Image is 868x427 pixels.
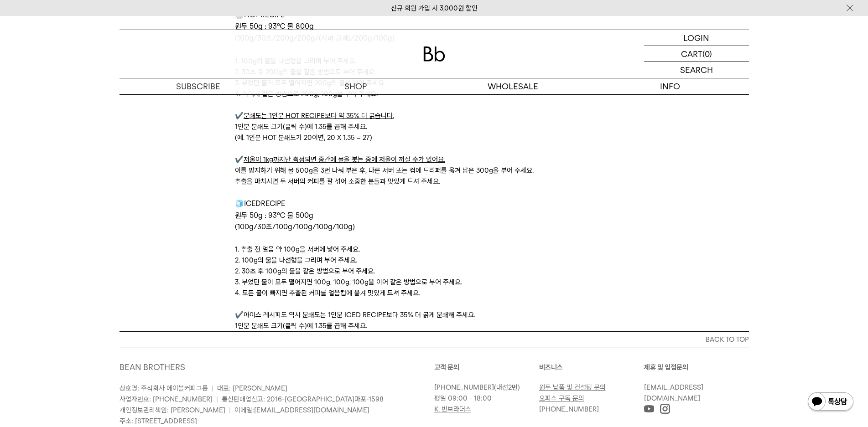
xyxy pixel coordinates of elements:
[539,362,644,373] p: 비즈니스
[235,266,633,277] p: 2. 30초 후 100g의 물을 같은 방법으로 부어 주세요.
[235,255,633,266] p: 2. 100g의 물을 나선형을 그리며 부어 주세요.
[254,406,369,414] a: [EMAIL_ADDRESS][DOMAIN_NAME]
[680,62,713,78] p: SEARCH
[592,78,749,94] p: INFO
[644,30,749,46] a: LOGIN
[235,222,355,231] span: (100g/30초/100g/100g/100g/100g)
[644,383,703,402] a: [EMAIL_ADDRESS][DOMAIN_NAME]
[120,417,197,425] span: 주소: [STREET_ADDRESS]
[120,406,225,414] span: 개인정보관리책임: [PERSON_NAME]
[222,395,384,403] span: 통신판매업신고: 2016-[GEOGRAPHIC_DATA]마포-1598
[434,405,471,413] a: K. 빈브라더스
[681,46,702,62] p: CART
[235,277,633,288] p: 3. 부었던 물이 모두 떨어지면 100g, 100g, 100g을 이어 같은 방법으로 부어 주세요.
[434,383,494,391] a: [PHONE_NUMBER]
[235,288,633,298] p: 4. 모든 물이 빠지면 추출된 커피를 얼음컵에 옮겨 맛있게 드셔 주세요.
[216,395,218,403] span: |
[244,112,394,120] u: 분쇄도는 1인분 HOT RECIPE보다 약 35% 더 굵습니다.
[235,165,633,176] p: 이를 방지하기 위해 물 500g을 3번 나눠 부은 후, 다른 서버 또는 컵에 드리퍼를 옮겨 남은 300g을 부어 주세요.
[212,384,213,392] span: |
[120,384,208,392] span: 상호명: 주식회사 에이블커피그룹
[234,406,369,414] span: 이메일:
[244,155,445,164] u: 저울이 1kg까지만 측정되면 중간에 물을 붓는 중에 저울이 꺼질 수가 있어요.
[235,199,261,208] span: 🧊ICED
[235,309,633,320] p: ✔️아이스 레시피도 역시 분쇄도는 1인분 ICED RECIPE보다 35% 더 굵게 분쇄해 주세요.
[235,320,633,331] p: 1인분 분쇄도 크기(클릭 수)에 1.35를 곱해 주세요.
[235,244,633,255] p: 1. 추출 전 얼음 약 100g을 서버에 넣어 주세요.
[120,78,277,94] a: SUBSCRIBE
[434,393,535,404] p: 평일 09:00 - 18:00
[217,384,287,392] span: 대표: [PERSON_NAME]
[229,406,231,414] span: |
[235,176,633,187] p: 추출을 마치시면 두 서버의 커피를 잘 섞어 소중한 분들과 맛있게 드셔 주세요.
[235,211,313,220] span: 원두 50g : 93℃ 물 500g
[644,362,749,373] p: 제휴 및 입점문의
[539,383,606,391] a: 원두 납품 및 컨설팅 문의
[235,121,633,132] p: 1인분 분쇄도 크기(클릭 수)에 1.35를 곱해 주세요.
[644,46,749,62] a: CART (0)
[434,362,539,373] p: 고객 문의
[434,78,592,94] p: WHOLESALE
[391,4,478,12] a: 신규 회원 가입 시 3,000원 할인
[120,362,185,372] a: BEAN BROTHERS
[235,132,633,143] p: (예. 1인분 HOT 분쇄도가 20이면, 20 X 1.35 = 27)
[235,110,633,121] p: ✔️
[683,30,709,46] p: LOGIN
[277,78,434,94] a: SHOP
[235,154,633,165] p: ✔️
[434,382,535,393] p: (내선2번)
[702,46,712,62] p: (0)
[120,331,749,348] button: BACK TO TOP
[120,395,213,403] span: 사업자번호: [PHONE_NUMBER]
[539,394,584,402] a: 오피스 구독 문의
[261,199,285,208] span: RECIPE
[807,391,854,413] img: 카카오톡 채널 1:1 채팅 버튼
[423,46,445,62] img: 로고
[539,405,599,413] a: [PHONE_NUMBER]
